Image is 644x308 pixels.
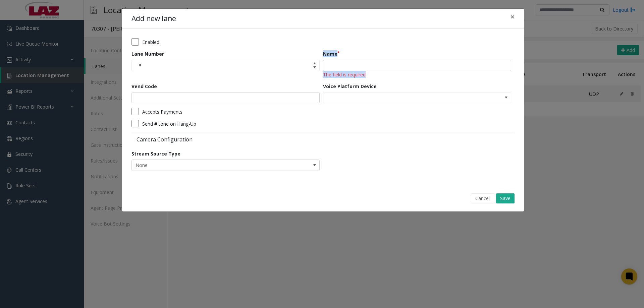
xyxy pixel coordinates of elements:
[323,50,339,57] label: Name
[511,12,515,21] span: ×
[142,39,159,46] label: Enabled
[323,83,377,90] label: Voice Platform Device
[142,108,182,115] label: Accepts Payments
[496,193,515,203] button: Save
[323,93,473,103] input: NO DATA FOUND
[310,65,319,71] span: Decrease value
[131,150,180,157] label: Stream Source Type
[131,13,176,24] h4: Add new lane
[471,193,494,203] button: Cancel
[323,71,366,78] span: The field is required
[131,50,164,57] label: Lane Number
[131,136,321,143] label: Camera Configuration
[132,160,282,171] span: None
[310,60,319,65] span: Increase value
[506,9,519,25] button: Close
[131,83,157,90] label: Vend Code
[142,120,196,127] label: Send # tone on Hang-Up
